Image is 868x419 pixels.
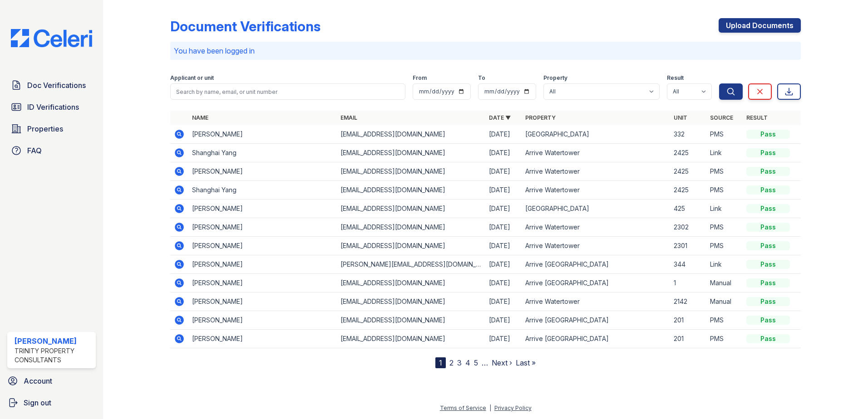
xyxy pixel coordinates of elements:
[188,200,337,218] td: [PERSON_NAME]
[482,357,488,368] span: …
[489,404,491,411] div: |
[670,330,706,348] td: 201
[337,125,485,144] td: [EMAIL_ADDRESS][DOMAIN_NAME]
[188,255,337,274] td: [PERSON_NAME]
[522,292,670,311] td: Arrive Watertower
[746,278,790,287] div: Pass
[174,45,797,56] p: You have been logged in
[188,237,337,255] td: [PERSON_NAME]
[24,397,51,408] span: Sign out
[522,162,670,181] td: Arrive Watertower
[485,125,522,144] td: [DATE]
[746,185,790,195] div: Pass
[485,144,522,162] td: [DATE]
[485,200,522,218] td: [DATE]
[188,330,337,348] td: [PERSON_NAME]
[188,311,337,330] td: [PERSON_NAME]
[337,330,485,348] td: [EMAIL_ADDRESS][DOMAIN_NAME]
[522,311,670,330] td: Arrive [GEOGRAPHIC_DATA]
[457,358,462,367] a: 3
[746,223,790,232] div: Pass
[485,292,522,311] td: [DATE]
[706,237,743,255] td: PMS
[522,255,670,274] td: Arrive [GEOGRAPHIC_DATA]
[670,181,706,200] td: 2425
[170,18,321,34] div: Document Verifications
[522,274,670,292] td: Arrive [GEOGRAPHIC_DATA]
[522,125,670,144] td: [GEOGRAPHIC_DATA]
[337,218,485,237] td: [EMAIL_ADDRESS][DOMAIN_NAME]
[478,74,485,82] label: To
[485,237,522,255] td: [DATE]
[746,148,790,157] div: Pass
[337,144,485,162] td: [EMAIL_ADDRESS][DOMAIN_NAME]
[522,144,670,162] td: Arrive Watertower
[337,255,485,274] td: [PERSON_NAME][EMAIL_ADDRESS][DOMAIN_NAME]
[188,162,337,181] td: [PERSON_NAME]
[710,114,733,121] a: Source
[7,120,96,138] a: Properties
[413,74,427,82] label: From
[746,334,790,343] div: Pass
[485,274,522,292] td: [DATE]
[670,200,706,218] td: 425
[170,74,214,82] label: Applicant or unit
[485,181,522,200] td: [DATE]
[337,292,485,311] td: [EMAIL_ADDRESS][DOMAIN_NAME]
[746,204,790,213] div: Pass
[746,316,790,325] div: Pass
[435,357,446,368] div: 1
[188,144,337,162] td: Shanghai Yang
[494,404,532,411] a: Privacy Policy
[337,311,485,330] td: [EMAIL_ADDRESS][DOMAIN_NAME]
[4,394,99,412] a: Sign out
[522,218,670,237] td: Arrive Watertower
[27,102,79,112] span: ID Verifications
[188,292,337,311] td: [PERSON_NAME]
[492,358,512,367] a: Next ›
[337,162,485,181] td: [EMAIL_ADDRESS][DOMAIN_NAME]
[27,123,63,134] span: Properties
[188,218,337,237] td: [PERSON_NAME]
[340,114,357,121] a: Email
[27,145,42,156] span: FAQ
[543,74,567,82] label: Property
[746,260,790,269] div: Pass
[485,330,522,348] td: [DATE]
[516,358,536,367] a: Last »
[706,144,743,162] td: Link
[674,114,687,121] a: Unit
[525,114,556,121] a: Property
[706,125,743,144] td: PMS
[440,404,486,411] a: Terms of Service
[670,311,706,330] td: 201
[670,218,706,237] td: 2302
[337,181,485,200] td: [EMAIL_ADDRESS][DOMAIN_NAME]
[15,346,92,365] div: Trinity Property Consultants
[485,218,522,237] td: [DATE]
[706,255,743,274] td: Link
[706,162,743,181] td: PMS
[337,274,485,292] td: [EMAIL_ADDRESS][DOMAIN_NAME]
[670,125,706,144] td: 332
[15,336,92,346] div: [PERSON_NAME]
[670,162,706,181] td: 2425
[746,297,790,306] div: Pass
[670,144,706,162] td: 2425
[7,76,96,94] a: Doc Verifications
[7,98,96,116] a: ID Verifications
[7,141,96,160] a: FAQ
[489,114,511,121] a: Date ▼
[474,358,478,367] a: 5
[706,218,743,237] td: PMS
[670,292,706,311] td: 2142
[4,372,99,390] a: Account
[746,130,790,139] div: Pass
[670,255,706,274] td: 344
[465,358,470,367] a: 4
[706,200,743,218] td: Link
[522,330,670,348] td: Arrive [GEOGRAPHIC_DATA]
[706,274,743,292] td: Manual
[522,200,670,218] td: [GEOGRAPHIC_DATA]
